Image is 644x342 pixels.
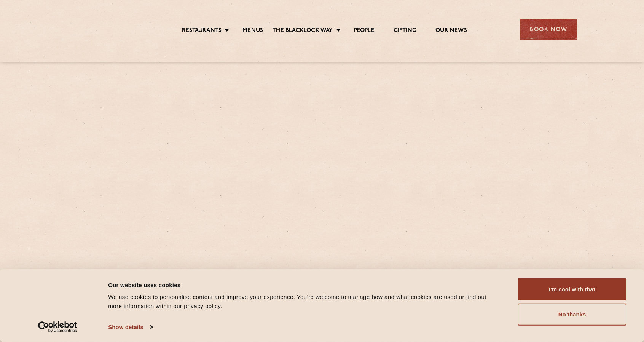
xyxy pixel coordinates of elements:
button: I'm cool with that [518,278,626,300]
button: No thanks [518,304,626,326]
img: svg%3E [67,7,133,51]
a: Usercentrics Cookiebot - opens in a new window [24,321,91,333]
div: Book Now [520,19,577,40]
a: The Blacklock Way [273,27,333,35]
a: Gifting [394,27,416,35]
a: Our News [435,27,467,35]
div: Our website uses cookies [108,280,501,289]
a: Menus [242,27,263,35]
a: Restaurants [182,27,222,35]
a: People [354,27,375,35]
div: We use cookies to personalise content and improve your experience. You're welcome to manage how a... [108,292,501,311]
a: Show details [108,321,152,333]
